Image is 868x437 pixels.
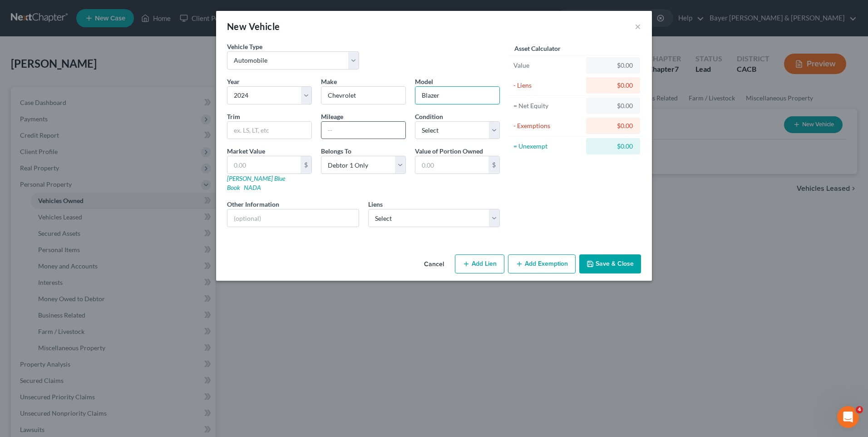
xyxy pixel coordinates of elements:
[368,199,383,209] label: Liens
[579,254,641,273] button: Save & Close
[513,142,582,151] div: = Unexempt
[227,199,279,209] label: Other Information
[455,254,504,273] button: Add Lien
[321,122,405,139] input: --
[227,156,301,174] input: 0.00
[227,174,285,191] a: [PERSON_NAME] Blue Book
[593,61,633,70] div: $0.00
[513,101,582,110] div: = Net Equity
[593,121,633,130] div: $0.00
[321,147,351,155] span: Belongs To
[417,255,451,273] button: Cancel
[856,406,863,413] span: 4
[227,122,311,139] input: ex. LS, LT, etc
[227,42,262,51] label: Vehicle Type
[227,209,359,227] input: (optional)
[513,81,582,90] div: - Liens
[837,406,859,428] iframe: Intercom live chat
[415,112,443,121] label: Condition
[593,101,633,110] div: $0.00
[514,44,561,53] label: Asset Calculator
[415,146,483,156] label: Value of Portion Owned
[508,254,576,273] button: Add Exemption
[321,87,405,104] input: ex. Nissan
[513,61,582,70] div: Value
[227,112,240,121] label: Trim
[301,156,311,174] div: $
[635,21,641,32] button: ×
[415,156,488,174] input: 0.00
[321,78,337,85] span: Make
[593,81,633,90] div: $0.00
[415,87,499,104] input: ex. Altima
[244,184,261,191] a: NADA
[321,112,343,121] label: Mileage
[415,77,433,86] label: Model
[593,142,633,151] div: $0.00
[227,20,280,33] div: New Vehicle
[513,121,582,130] div: - Exemptions
[227,77,240,86] label: Year
[488,156,499,174] div: $
[227,146,265,156] label: Market Value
